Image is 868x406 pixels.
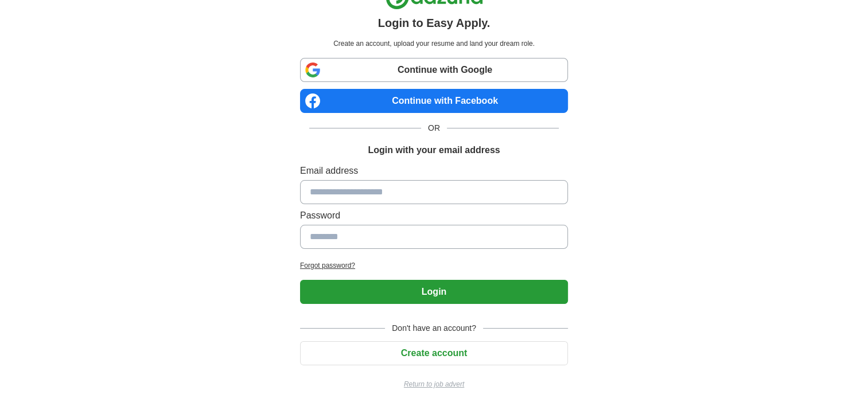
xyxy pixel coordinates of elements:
a: Return to job advert [300,379,568,389]
span: Don't have an account? [385,322,483,334]
label: Email address [300,164,568,178]
button: Create account [300,341,568,365]
a: Continue with Google [300,58,568,82]
label: Password [300,209,568,222]
span: OR [421,122,447,134]
p: Create an account, upload your resume and land your dream role. [302,38,566,49]
a: Create account [300,348,568,358]
h1: Login to Easy Apply. [378,14,491,32]
button: Login [300,280,568,304]
h1: Login with your email address [368,143,500,157]
a: Forgot password? [300,260,568,271]
a: Continue with Facebook [300,89,568,113]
